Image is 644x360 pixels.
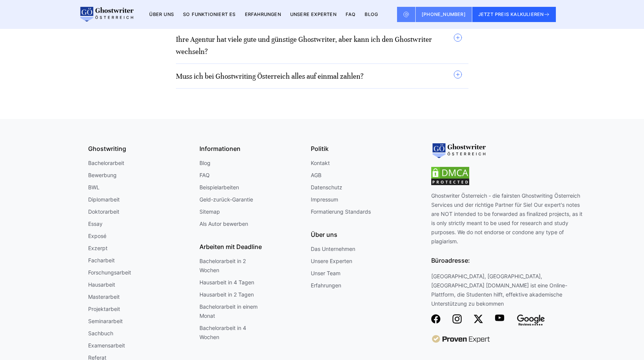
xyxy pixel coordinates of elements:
div: Informationen [199,143,305,154]
a: Das Unternehmen [311,244,355,254]
img: logo-footer [431,143,486,159]
a: Hausarbeit in 2 Tagen [199,290,254,299]
a: Bachelorarbeit [88,159,124,168]
a: FAQ [199,171,210,180]
a: Hausarbeit [88,280,115,289]
span: [PHONE_NUMBER] [422,11,466,17]
a: Bachelorarbeit in 2 Wochen [199,257,260,275]
a: Hausarbeit in 4 Tagen [199,278,254,287]
a: Masterarbeit [88,292,120,301]
img: white [516,314,545,326]
div: Büroadresse: [431,246,583,272]
img: Group (11) [453,314,462,324]
a: Facharbeit [88,256,115,265]
a: FAQ [346,11,356,17]
a: Erfahrungen [245,11,281,17]
a: Bachelorarbeit in 4 Wochen [199,324,260,342]
a: Unsere Experten [290,11,337,17]
summary: Muss ich bei Ghostwriting Österreich alles auf einmal zahlen? [176,70,462,82]
a: Ihre Agentur hat viele gute und günstige Ghostwriter, aber kann ich den Ghostwriter wechseln? [176,35,432,56]
a: Muss ich bei Ghostwriting Österreich alles auf einmal zahlen? [176,72,364,81]
a: Exzerpt [88,244,108,253]
a: Exposé [88,232,106,241]
div: Politik [311,143,416,154]
a: Formatierung Standards [311,207,371,216]
a: Bewerbung [88,171,117,180]
img: Lozenge (1) [495,314,504,321]
a: Geld-zurück-Garantie [199,195,253,204]
a: Blog [199,159,210,168]
a: Unsere Experten [311,257,352,266]
a: Beispielarbeiten [199,183,239,192]
a: BWL [88,183,100,192]
div: Arbeiten mit Deadline [199,241,305,252]
img: Social Networks (7) [474,314,483,324]
div: Über uns [311,229,416,240]
a: Essay [88,219,103,228]
a: Doktorarbeit [88,207,119,216]
a: Bachelorarbeit in einem Monat [199,302,260,320]
img: Email [403,11,409,17]
div: Ghostwriter Österreich - die fairsten Ghostwriting Österreich Services und der richtige Partner f... [431,191,583,314]
a: Examensarbeit [88,341,125,350]
a: So funktioniert es [183,11,236,17]
a: Diplomarbeit [88,195,120,204]
button: JETZT PREIS KALKULIEREN [472,7,556,22]
summary: Ihre Agentur hat viele gute und günstige Ghostwriter, aber kann ich den Ghostwriter wechseln? [176,33,462,57]
a: Forschungsarbeit [88,268,131,277]
a: Sitemap [199,207,220,216]
a: Als Autor bewerben [199,219,248,228]
a: BLOG [365,11,378,17]
a: Kontakt [311,159,330,168]
img: logo wirschreiben [79,7,134,22]
a: Unser Team [311,269,340,278]
a: AGB [311,171,321,180]
a: Über uns [149,11,174,17]
a: Sachbuch [88,329,113,338]
a: [PHONE_NUMBER] [416,7,472,22]
img: image 29 (2) [431,335,490,343]
div: Ghostwriting [88,143,193,154]
a: Datenschutz [311,183,342,192]
img: dmca [431,167,469,185]
a: Impressum [311,195,338,204]
a: Erfahrungen [311,281,341,290]
a: Seminararbeit [88,317,123,326]
a: Projektarbeit [88,304,120,314]
img: Social Networks (6) [431,314,440,324]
